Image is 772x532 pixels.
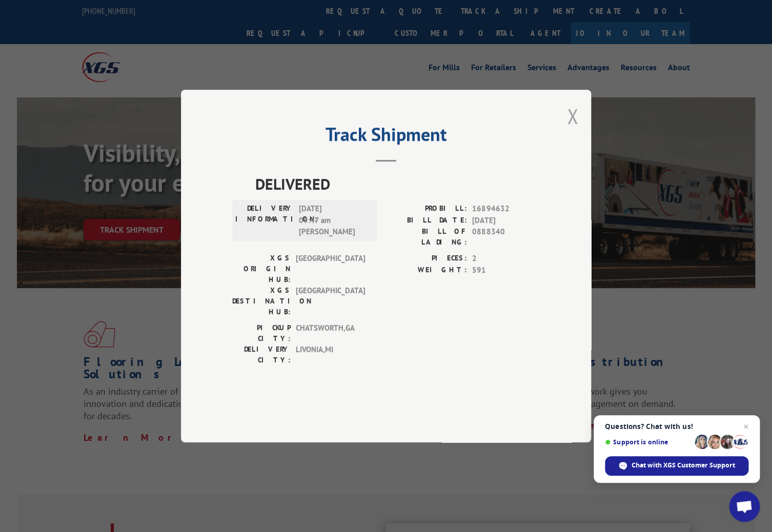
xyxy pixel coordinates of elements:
[386,264,467,276] label: WEIGHT:
[232,127,540,147] h2: Track Shipment
[386,226,467,248] label: BILL OF LADING:
[632,461,735,470] span: Chat with XGS Customer Support
[605,422,748,431] span: Questions? Chat with us!
[298,203,368,238] span: [DATE] 09:47 am [PERSON_NAME]
[232,344,290,365] label: DELIVERY CITY:
[729,491,760,522] div: Open chat
[472,264,540,276] span: 591
[472,215,540,227] span: [DATE]
[295,344,364,365] span: LIVONIA , MI
[232,322,290,344] label: PICKUP CITY:
[386,215,467,227] label: BILL DATE:
[567,103,578,130] button: Close modal
[605,438,691,446] span: Support is online
[740,420,752,433] span: Close chat
[386,253,467,264] label: PIECES:
[295,322,364,344] span: CHATSWORTH , GA
[472,253,540,264] span: 2
[232,285,290,317] label: XGS DESTINATION HUB:
[295,285,364,317] span: [GEOGRAPHIC_DATA]
[605,456,748,476] div: Chat with XGS Customer Support
[472,226,540,248] span: 0888340
[255,172,540,195] span: DELIVERED
[386,203,467,215] label: PROBILL:
[295,253,364,285] span: [GEOGRAPHIC_DATA]
[232,253,290,285] label: XGS ORIGIN HUB:
[235,203,293,238] label: DELIVERY INFORMATION:
[472,203,540,215] span: 16894632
